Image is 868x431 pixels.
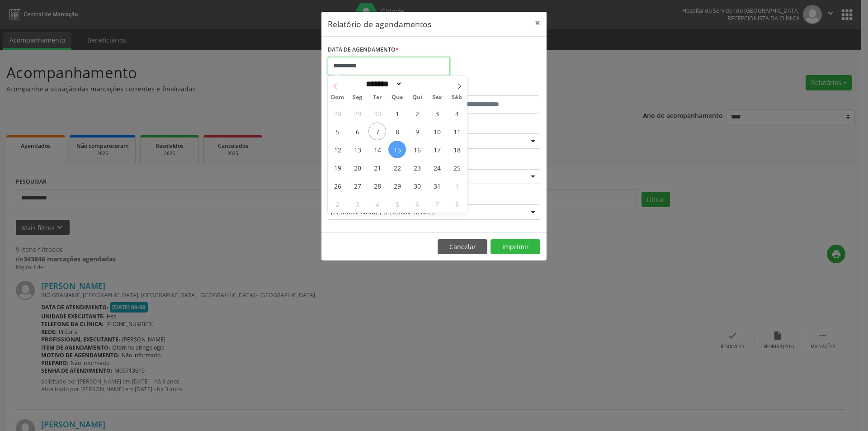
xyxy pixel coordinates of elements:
span: Novembro 8, 2025 [448,195,466,213]
span: Qua [387,95,407,100]
span: Outubro 26, 2025 [329,177,346,194]
select: Month [363,79,402,89]
span: Outubro 10, 2025 [428,123,446,140]
span: Outubro 30, 2025 [408,177,426,194]
span: Novembro 3, 2025 [349,195,366,213]
label: ATÉ [436,81,540,95]
span: Outubro 5, 2025 [329,123,346,140]
span: Outubro 31, 2025 [428,177,446,194]
span: Dom [328,95,348,100]
span: Outubro 12, 2025 [329,141,346,158]
span: Outubro 27, 2025 [349,177,366,194]
span: Outubro 24, 2025 [428,159,446,176]
span: Setembro 29, 2025 [349,104,366,122]
span: Novembro 7, 2025 [428,195,446,213]
span: Novembro 6, 2025 [408,195,426,213]
span: Outubro 7, 2025 [368,123,386,140]
span: Outubro 21, 2025 [368,159,386,176]
span: Outubro 17, 2025 [428,141,446,158]
input: Year [402,79,432,89]
span: Outubro 9, 2025 [408,123,426,140]
span: Outubro 15, 2025 [388,141,406,158]
button: Cancelar [438,239,487,255]
span: Setembro 28, 2025 [329,104,346,122]
span: Outubro 28, 2025 [368,177,386,194]
span: Ter [368,95,387,100]
span: Sáb [447,95,467,100]
span: Novembro 5, 2025 [388,195,406,213]
span: Outubro 18, 2025 [448,141,466,158]
span: Outubro 11, 2025 [448,123,466,140]
span: Sex [427,95,447,100]
span: Outubro 13, 2025 [349,141,366,158]
span: Outubro 14, 2025 [368,141,386,158]
span: Outubro 2, 2025 [408,104,426,122]
span: Outubro 22, 2025 [388,159,406,176]
span: Outubro 6, 2025 [349,123,366,140]
span: Outubro 20, 2025 [349,159,366,176]
span: Novembro 4, 2025 [368,195,386,213]
span: Outubro 1, 2025 [388,104,406,122]
span: Novembro 1, 2025 [448,177,466,194]
span: Qui [407,95,427,100]
span: Outubro 23, 2025 [408,159,426,176]
h5: Relatório de agendamentos [328,18,431,30]
span: Outubro 19, 2025 [329,159,346,176]
button: Imprimir [491,239,540,255]
label: DATA DE AGENDAMENTO [328,43,399,57]
span: Outubro 8, 2025 [388,123,406,140]
span: Setembro 30, 2025 [368,104,386,122]
span: Outubro 16, 2025 [408,141,426,158]
button: Close [528,12,547,34]
span: Outubro 3, 2025 [428,104,446,122]
span: Outubro 4, 2025 [448,104,466,122]
span: Outubro 29, 2025 [388,177,406,194]
span: Outubro 25, 2025 [448,159,466,176]
span: Seg [348,95,368,100]
span: Novembro 2, 2025 [329,195,346,213]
